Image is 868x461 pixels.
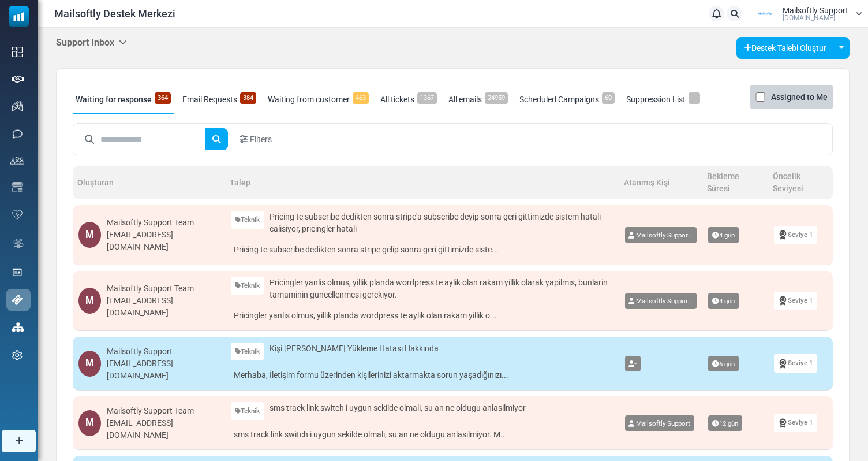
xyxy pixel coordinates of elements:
a: Mailsoftly Suppor... [625,227,697,243]
img: contacts-icon.svg [10,157,24,165]
div: Mailsoftly Support Team [107,217,219,229]
span: 463 [353,92,369,104]
a: Teknik [231,402,264,420]
th: Talep [225,166,619,199]
div: [EMAIL_ADDRESS][DOMAIN_NAME] [107,295,219,319]
a: Seviye 1 [774,414,817,432]
img: mailsoftly_icon_blue_white.svg [9,6,29,27]
div: M [78,410,101,436]
span: Kişi [PERSON_NAME] Yükleme Hatası Hakkında [270,343,439,355]
a: Waiting from customer463 [265,85,372,114]
span: 384 [240,92,256,104]
a: Suppression List [623,85,703,114]
img: settings-icon.svg [12,350,23,360]
img: sms-icon.png [12,129,23,139]
span: 24959 [485,92,508,104]
span: 12 gün [708,415,742,432]
span: 1367 [417,92,437,104]
span: 4 gün [708,293,739,309]
div: M [78,288,101,314]
span: Mailsoftly Destek Merkezi [54,6,175,21]
h5: Support Inbox [56,37,127,48]
img: dashboard-icon.svg [12,47,23,57]
a: Waiting for response364 [73,85,174,114]
a: Mailsoftly Support [625,415,695,432]
div: M [78,351,101,377]
a: Pricingler yanlis olmus, yillik planda wordpress te aylik olan rakam yillik o... [231,307,613,325]
span: Mailsoftly Suppor... [636,231,693,239]
a: Teknik [231,277,264,295]
span: 364 [155,92,171,104]
span: Mailsoftly Support [636,419,690,427]
a: sms track link switch i uygun sekilde olmali, su an ne oldugu anlasilmiyor. M... [231,426,613,444]
span: Pricingler yanlis olmus, yillik planda wordpress te aylik olan rakam yillik olarak yapilmis, bunl... [270,277,613,301]
th: Öncelik Seviyesi [768,166,833,199]
a: Seviye 1 [774,354,817,372]
img: User Logo [751,5,780,23]
div: M [78,222,101,248]
a: Pricing te subscribe dedikten sonra stripe gelip sonra geri gittimizde siste... [231,241,613,259]
th: Bekleme Süresi [702,166,768,199]
a: Mailsoftly Suppor... [625,293,697,309]
a: All emails24959 [446,85,511,114]
a: Seviye 1 [774,292,817,310]
span: Mailsoftly Support [783,6,848,14]
div: [EMAIL_ADDRESS][DOMAIN_NAME] [107,229,219,253]
label: Assigned to Me [771,90,828,104]
a: Teknik [231,343,264,360]
div: Mailsoftly Support Team [107,405,219,417]
img: email-templates-icon.svg [12,182,23,192]
a: Teknik [231,211,264,229]
a: Merhaba, İletişim formu üzerinden kişilerinizi aktarmakta sorun yaşadığınızı... [231,366,613,384]
img: support-icon-active.svg [12,295,23,305]
img: campaigns-icon.png [12,101,23,111]
div: Mailsoftly Support [107,345,219,358]
span: sms track link switch i uygun sekilde olmali, su an ne oldugu anlasilmiyor [270,402,526,414]
span: 4 gün [708,227,739,243]
a: Email Requests384 [179,85,259,114]
div: Mailsoftly Support Team [107,282,219,295]
th: Atanmış Kişi [619,166,703,199]
a: Seviye 1 [774,226,817,244]
span: Mailsoftly Suppor... [636,297,693,305]
a: Destek Talebi Oluştur [736,37,834,59]
a: All tickets1367 [377,85,440,114]
span: Filters [250,133,272,146]
div: [EMAIL_ADDRESS][DOMAIN_NAME] [107,417,219,441]
img: workflow.svg [12,237,25,250]
img: domain-health-icon.svg [12,210,23,219]
span: [DOMAIN_NAME] [783,14,835,21]
div: [EMAIL_ADDRESS][DOMAIN_NAME] [107,358,219,382]
span: Pricing te subscribe dedikten sonra stripe'a subscribe deyip sonra geri gittimizde sistem hatali ... [270,211,613,235]
span: 6 gün [708,356,739,372]
a: Scheduled Campaigns60 [517,85,618,114]
a: User Logo Mailsoftly Support [DOMAIN_NAME] [751,5,862,23]
span: 60 [602,92,615,104]
th: Oluşturan [73,166,225,199]
img: landing_pages.svg [12,267,23,277]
